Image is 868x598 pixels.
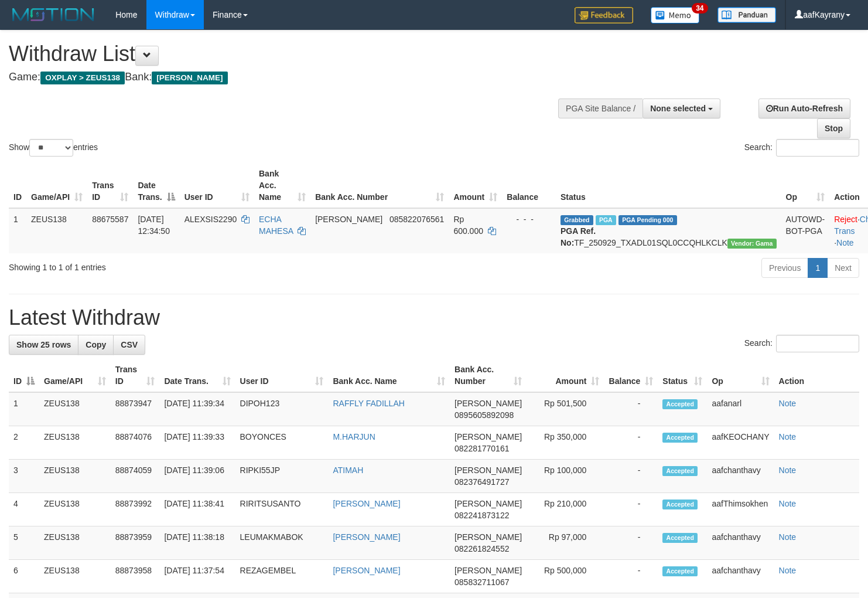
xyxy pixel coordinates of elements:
[111,560,160,593] td: 88873958
[235,359,329,392] th: User ID: activate to sort column ascending
[596,215,616,225] span: Marked by aafpengsreynich
[744,335,859,352] label: Search:
[9,560,39,593] td: 6
[707,392,774,426] td: aafanarl
[774,359,859,392] th: Action
[707,526,774,560] td: aafchanthavy
[454,511,509,520] span: Copy 082241873122 to clipboard
[315,215,382,224] span: [PERSON_NAME]
[827,258,859,278] a: Next
[111,460,160,493] td: 88874059
[9,335,78,355] a: Show 25 rows
[26,208,87,253] td: ZEUS138
[604,359,658,392] th: Balance: activate to sort column ascending
[558,98,643,118] div: PGA Site Balance /
[453,215,483,236] span: Rp 600.000
[9,493,39,526] td: 4
[9,257,353,273] div: Showing 1 to 1 of 1 entries
[113,335,145,355] a: CSV
[556,163,781,208] th: Status
[39,493,111,526] td: ZEUS138
[454,499,522,508] span: [PERSON_NAME]
[87,163,133,208] th: Trans ID: activate to sort column ascending
[604,493,658,526] td: -
[159,359,235,392] th: Date Trans.: activate to sort column ascending
[527,392,604,426] td: Rp 501,500
[527,359,604,392] th: Amount: activate to sort column ascending
[761,258,808,278] a: Previous
[9,392,39,426] td: 1
[9,306,859,329] h1: Latest Withdraw
[389,215,444,224] span: Copy 085822076561 to clipboard
[333,466,363,475] a: ATIMAH
[9,163,26,208] th: ID
[776,335,859,352] input: Search:
[662,399,698,409] span: Accepted
[758,98,850,118] a: Run Auto-Refresh
[184,215,237,224] span: ALEXSIS2290
[9,460,39,493] td: 3
[662,566,698,576] span: Accepted
[717,7,776,23] img: panduan.png
[159,426,235,460] td: [DATE] 11:39:33
[604,460,658,493] td: -
[26,163,87,208] th: Game/API: activate to sort column ascending
[527,426,604,460] td: Rp 350,000
[111,392,160,426] td: 88873947
[779,532,797,542] a: Note
[16,340,71,349] span: Show 25 rows
[39,426,111,460] td: ZEUS138
[507,213,551,225] div: - - -
[9,139,98,157] label: Show entries
[643,98,720,118] button: None selected
[502,163,556,208] th: Balance
[235,392,329,426] td: DIPOH123
[9,526,39,560] td: 5
[259,215,293,236] a: ECHA MAHESA
[449,163,502,208] th: Amount: activate to sort column ascending
[111,359,160,392] th: Trans ID: activate to sort column ascending
[159,526,235,560] td: [DATE] 11:38:18
[235,460,329,493] td: RIPKI55JP
[235,526,329,560] td: LEUMAKMABOK
[9,42,567,66] h1: Withdraw List
[454,410,514,420] span: Copy 0895605892098 to clipboard
[650,104,706,113] span: None selected
[575,7,633,23] img: Feedback.jpg
[235,426,329,460] td: BOYONCES
[651,7,700,23] img: Button%20Memo.svg
[454,466,522,475] span: [PERSON_NAME]
[39,392,111,426] td: ZEUS138
[454,477,509,487] span: Copy 082376491727 to clipboard
[159,493,235,526] td: [DATE] 11:38:41
[152,72,227,84] span: [PERSON_NAME]
[692,3,708,13] span: 34
[39,359,111,392] th: Game/API: activate to sort column ascending
[454,544,509,553] span: Copy 082261824552 to clipboard
[727,239,777,249] span: Vendor URL: https://trx31.1velocity.biz
[707,493,774,526] td: aafThimsokhen
[159,560,235,593] td: [DATE] 11:37:54
[781,163,830,208] th: Op: activate to sort column ascending
[662,466,698,476] span: Accepted
[707,426,774,460] td: aafKEOCHANY
[254,163,310,208] th: Bank Acc. Name: activate to sort column ascending
[817,118,850,138] a: Stop
[328,359,450,392] th: Bank Acc. Name: activate to sort column ascending
[333,566,400,575] a: [PERSON_NAME]
[333,432,375,441] a: M.HARJUN
[707,460,774,493] td: aafchanthavy
[658,359,707,392] th: Status: activate to sort column ascending
[39,460,111,493] td: ZEUS138
[111,526,160,560] td: 88873959
[604,426,658,460] td: -
[604,392,658,426] td: -
[834,215,857,224] a: Reject
[779,466,797,475] a: Note
[527,526,604,560] td: Rp 97,000
[454,577,509,587] span: Copy 085832711067 to clipboard
[235,560,329,593] td: REZAGEMBEL
[707,560,774,593] td: aafchanthavy
[776,139,859,157] input: Search:
[662,533,698,543] span: Accepted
